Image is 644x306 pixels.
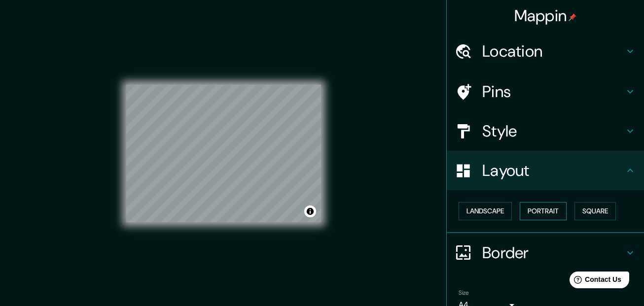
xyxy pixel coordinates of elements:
img: pin-icon.png [569,13,576,21]
h4: Location [482,41,624,61]
div: Pins [447,72,644,111]
canvas: Map [126,85,321,222]
h4: Pins [482,82,624,102]
h4: Layout [482,161,624,180]
button: Toggle attribution [304,205,316,217]
div: Style [447,111,644,151]
button: Square [574,202,616,220]
button: Portrait [520,202,567,220]
button: Landscape [459,202,512,220]
h4: Style [482,121,624,141]
iframe: Help widget launcher [556,268,633,295]
div: Layout [447,151,644,190]
label: Size [459,288,469,297]
div: Location [447,32,644,71]
h4: Mappin [514,6,577,26]
h4: Border [482,243,624,263]
div: Border [447,233,644,272]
